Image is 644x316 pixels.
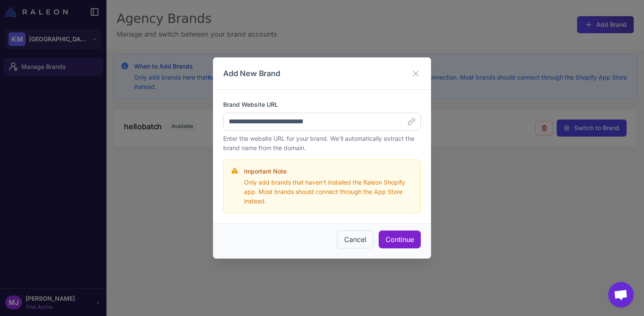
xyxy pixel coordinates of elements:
p: Only add brands that haven't installed the Raleon Shopify app. Most brands should connect through... [244,178,414,206]
p: Enter the website URL for your brand. We'll automatically extract the brand name from the domain. [223,134,421,153]
button: Cancel [337,231,374,248]
h3: Add New Brand [223,68,280,79]
h4: Important Note [244,167,414,176]
label: Brand Website URL [223,100,421,109]
button: Continue [379,231,421,248]
div: Open chat [608,282,634,307]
